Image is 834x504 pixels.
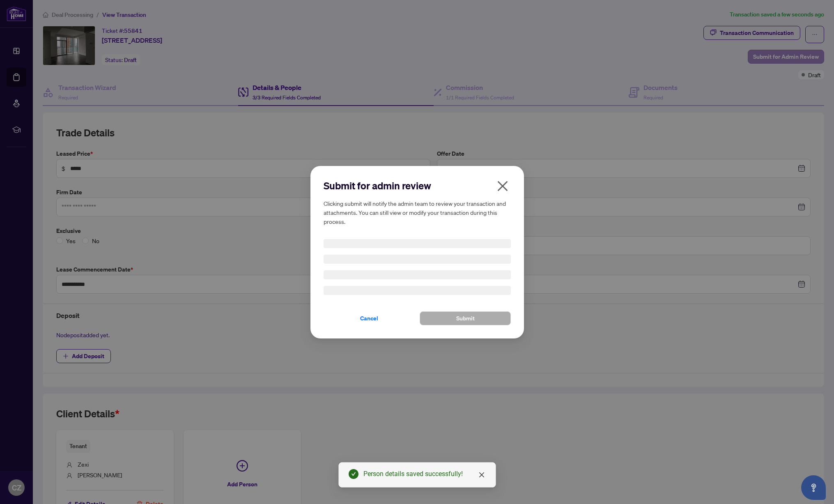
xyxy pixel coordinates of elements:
span: close [496,180,509,193]
button: Submit [420,311,511,325]
span: Cancel [360,312,378,325]
span: close [478,472,485,478]
button: Open asap [801,475,826,500]
a: Close [477,470,486,479]
h5: Clicking submit will notify the admin team to review your transaction and attachments. You can st... [324,199,511,226]
span: check-circle [349,469,358,479]
h2: Submit for admin review [324,179,511,192]
div: Person details saved successfully! [363,469,486,479]
button: Cancel [324,311,415,325]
